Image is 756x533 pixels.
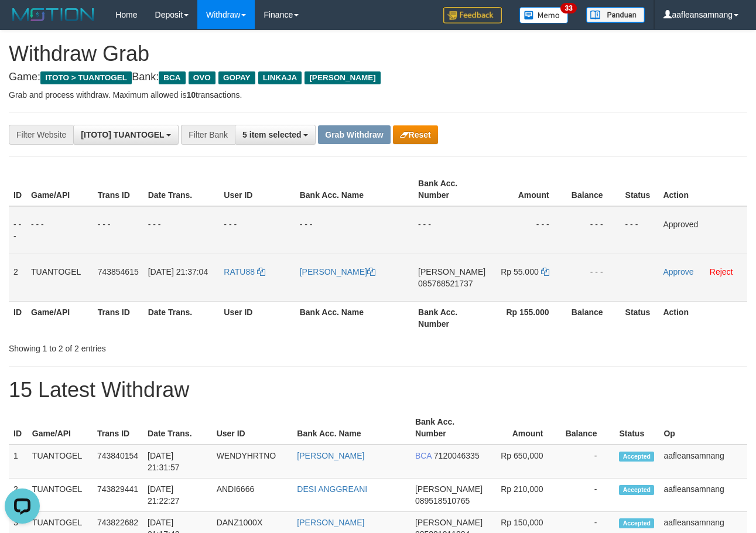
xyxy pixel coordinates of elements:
img: Button%20Memo.svg [519,7,569,23]
th: Bank Acc. Name [295,173,413,206]
td: 1 [9,445,28,479]
th: Bank Acc. Number [411,411,487,445]
th: Bank Acc. Name [292,411,411,445]
th: Balance [567,173,621,206]
th: Balance [561,411,615,445]
div: Showing 1 to 2 of 2 entries [9,338,306,354]
h4: Game: Bank: [9,71,747,83]
td: 743840154 [93,445,143,479]
th: ID [9,411,28,445]
span: 743854615 [98,267,139,276]
td: - - - [567,206,621,254]
strong: 10 [186,90,196,100]
th: Bank Acc. Name [295,301,413,334]
td: aafleansamnang [659,479,747,512]
span: ITOTO > TUANTOGEL [40,71,132,84]
th: Amount [487,411,560,445]
td: - - - [143,206,220,254]
td: 2 [9,254,26,301]
td: - [561,445,615,479]
th: Game/API [26,301,93,334]
span: BCA [415,451,432,460]
a: DESI ANGGREANI [297,484,367,494]
td: - - - [93,206,143,254]
td: Rp 210,000 [487,479,560,512]
th: Bank Acc. Number [413,173,490,206]
img: Feedback.jpg [443,7,502,23]
span: Copy 085768521737 to clipboard [418,279,473,288]
th: Trans ID [93,411,143,445]
td: - - - [567,254,621,301]
span: [DATE] 21:37:04 [148,267,208,276]
a: [PERSON_NAME] [297,518,364,527]
a: Approve [663,267,693,276]
th: Trans ID [93,173,143,206]
span: Accepted [619,452,654,462]
span: 33 [560,3,576,13]
div: Filter Website [9,125,73,145]
th: ID [9,301,26,334]
span: OVO [189,71,215,84]
th: Bank Acc. Number [413,301,490,334]
span: 5 item selected [242,130,301,139]
th: Action [658,173,747,206]
button: [ITOTO] TUANTOGEL [73,125,179,145]
th: Date Trans. [143,173,220,206]
td: Rp 650,000 [487,445,560,479]
th: User ID [219,301,295,334]
th: ID [9,173,26,206]
td: ANDI6666 [212,479,293,512]
th: Action [658,301,747,334]
td: WENDYHRTNO [212,445,293,479]
span: Copy 7120046335 to clipboard [434,451,480,460]
button: Open LiveChat chat widget [5,5,40,40]
img: MOTION_logo.png [9,6,98,23]
span: Accepted [619,485,654,495]
td: TUANTOGEL [28,479,93,512]
span: [PERSON_NAME] [415,518,483,527]
span: Copy 089518510765 to clipboard [415,496,470,505]
th: Game/API [26,173,93,206]
td: - - - [26,206,93,254]
td: TUANTOGEL [26,254,93,301]
td: - - - [9,206,26,254]
h1: Withdraw Grab [9,42,747,66]
a: [PERSON_NAME] [300,267,375,276]
td: [DATE] 21:31:57 [143,445,212,479]
a: Reject [710,267,733,276]
a: [PERSON_NAME] [297,451,364,460]
th: User ID [219,173,295,206]
td: 2 [9,479,28,512]
span: [PERSON_NAME] [305,71,380,84]
th: Status [621,301,659,334]
span: [PERSON_NAME] [418,267,485,276]
th: Trans ID [93,301,143,334]
p: Grab and process withdraw. Maximum allowed is transactions. [9,89,747,101]
td: - - - [219,206,295,254]
th: User ID [212,411,293,445]
span: [ITOTO] TUANTOGEL [81,130,164,139]
th: Game/API [28,411,93,445]
span: BCA [159,71,185,84]
button: 5 item selected [235,125,316,145]
th: Date Trans. [143,411,212,445]
th: Status [614,411,659,445]
span: Rp 55.000 [501,267,539,276]
span: Accepted [619,518,654,528]
th: Date Trans. [143,301,220,334]
th: Amount [490,173,566,206]
th: Op [659,411,747,445]
th: Status [621,173,659,206]
td: - - - [413,206,490,254]
td: - [561,479,615,512]
td: 743829441 [93,479,143,512]
span: RATU88 [224,267,255,276]
h1: 15 Latest Withdraw [9,378,747,402]
span: [PERSON_NAME] [415,484,483,494]
td: TUANTOGEL [28,445,93,479]
td: Approved [658,206,747,254]
th: Rp 155.000 [490,301,566,334]
td: - - - [295,206,413,254]
img: panduan.png [586,7,645,23]
a: RATU88 [224,267,265,276]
